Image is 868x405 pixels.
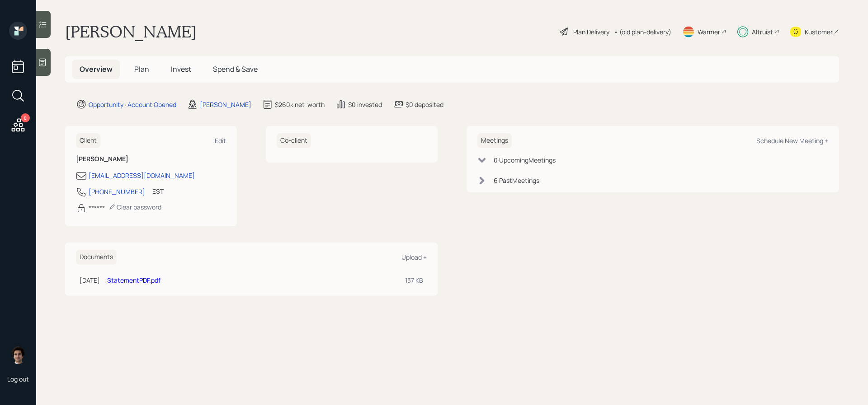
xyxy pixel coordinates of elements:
[215,136,226,145] div: Edit
[573,27,609,37] div: Plan Delivery
[348,100,382,109] div: $0 invested
[756,136,828,145] div: Schedule New Meeting +
[494,176,539,185] div: 6 Past Meeting s
[89,100,176,109] div: Opportunity · Account Opened
[200,100,251,109] div: [PERSON_NAME]
[275,100,325,109] div: $260k net-worth
[107,276,160,284] a: StatementPDF.pdf
[80,275,100,285] div: [DATE]
[171,64,191,74] span: Invest
[406,100,443,109] div: $0 deposited
[752,27,773,37] div: Altruist
[80,64,113,74] span: Overview
[76,250,117,265] h6: Documents
[152,186,164,196] div: EST
[7,375,29,383] div: Log out
[614,27,671,37] div: • (old plan-delivery)
[401,253,427,261] div: Upload +
[108,203,161,211] div: Clear password
[76,155,226,163] h6: [PERSON_NAME]
[405,275,423,285] div: 137 KB
[89,187,145,196] div: [PHONE_NUMBER]
[494,155,556,165] div: 0 Upcoming Meeting s
[9,346,27,364] img: harrison-schaefer-headshot-2.png
[698,27,720,37] div: Warmer
[477,133,512,148] h6: Meetings
[805,27,833,37] div: Kustomer
[134,64,149,74] span: Plan
[76,133,100,148] h6: Client
[277,133,311,148] h6: Co-client
[213,64,258,74] span: Spend & Save
[65,22,197,42] h1: [PERSON_NAME]
[21,113,30,122] div: 8
[89,171,195,180] div: [EMAIL_ADDRESS][DOMAIN_NAME]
